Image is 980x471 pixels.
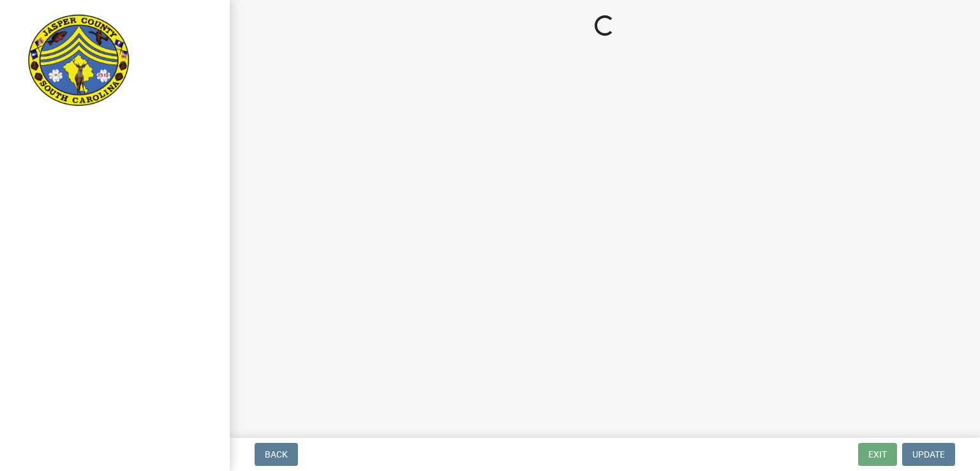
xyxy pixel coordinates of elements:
button: Exit [858,443,897,466]
span: Update [912,449,945,460]
span: Back [265,449,288,460]
button: Update [902,443,955,466]
img: Jasper County, South Carolina [26,13,132,109]
button: Back [255,443,298,466]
